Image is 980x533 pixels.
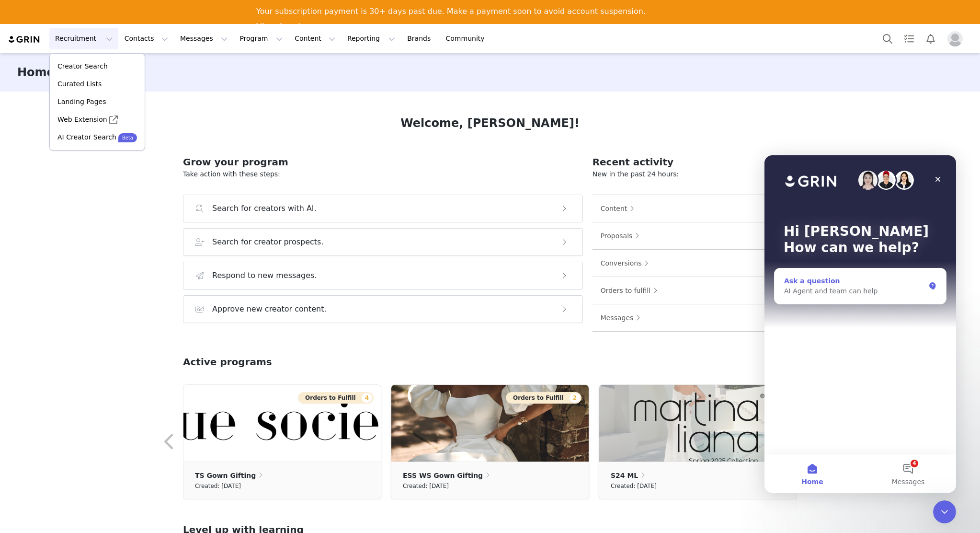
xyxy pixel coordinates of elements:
[600,228,645,243] button: Proposals
[440,28,495,49] a: Community
[57,115,107,125] p: Web Extension
[391,385,589,462] img: cb99914e-a59f-48d8-8051-53f10cf49ab1.jpg
[764,155,956,493] iframe: Intercom live chat
[600,310,646,325] button: Messages
[506,392,581,404] button: Orders to Fulfill2
[899,28,920,49] a: Tasks
[17,64,55,81] h3: Home
[611,481,657,491] small: Created: [DATE]
[289,28,341,49] button: Content
[183,169,583,179] p: Take action with these steps:
[877,28,898,49] button: Search
[593,169,787,179] p: New in the past 24 hours:
[256,7,646,16] div: Your subscription payment is 30+ days past due. Make a payment soon to avoid account suspension.
[403,470,483,481] p: ESS WS Gown Gifting
[183,155,583,169] h2: Grow your program
[599,385,797,462] img: 556aa2f9-706e-452c-acc0-54ad5649fb76.png
[57,79,102,89] p: Curated Lists
[942,31,972,46] button: Profile
[212,236,324,248] h3: Search for creator prospects.
[212,270,317,281] h3: Respond to new messages.
[57,97,106,107] p: Landing Pages
[183,295,583,323] button: Approve new creator content.
[57,132,116,142] p: AI Creator Search
[298,392,374,404] button: Orders to Fulfill4
[600,255,654,271] button: Conversions
[183,195,583,222] button: Search for creators with AI.
[256,22,315,33] a: View Invoices
[600,283,662,298] button: Orders to fulfill
[933,500,956,523] iframe: Intercom live chat
[122,134,133,141] p: Beta
[401,28,439,49] a: Brands
[183,385,381,462] img: 138e04a4-c5fc-4df5-8eea-a65f9c656bb2.jpg
[174,28,233,49] button: Messages
[403,481,449,491] small: Created: [DATE]
[119,28,174,49] button: Contacts
[212,303,327,315] h3: Approve new creator content.
[183,355,272,369] h2: Active programs
[183,262,583,290] button: Respond to new messages.
[57,61,108,71] p: Creator Search
[195,481,241,491] small: Created: [DATE]
[212,203,317,214] h3: Search for creators with AI.
[8,35,41,44] img: grin logo
[400,115,580,132] h1: Welcome, [PERSON_NAME]!
[195,470,256,481] p: TS Gown Gifting
[947,31,963,46] img: placeholder-profile.jpg
[920,28,941,49] button: Notifications
[49,28,118,49] button: Recruitment
[593,155,787,169] h2: Recent activity
[600,201,639,216] button: Content
[342,28,401,49] button: Reporting
[234,28,288,49] button: Program
[611,470,638,481] p: S24 ML
[183,228,583,256] button: Search for creator prospects.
